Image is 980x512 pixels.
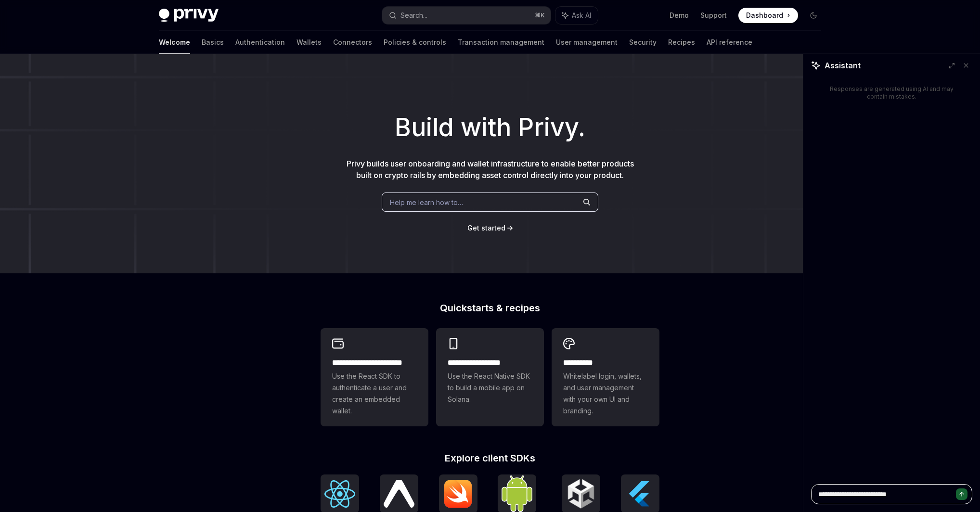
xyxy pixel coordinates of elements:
[502,475,532,512] img: Android (Kotlin)
[825,60,861,71] span: Assistant
[333,31,372,54] a: Connectors
[321,303,659,313] h2: Quickstarts & recipes
[324,480,355,508] img: React
[670,11,689,20] a: Demo
[443,479,474,508] img: iOS (Swift)
[321,453,659,463] h2: Explore client SDKs
[159,9,219,22] img: dark logo
[332,371,417,417] span: Use the React SDK to authenticate a user and create an embedded wallet.
[384,480,414,507] img: React Native
[556,31,618,54] a: User management
[563,371,648,417] span: Whitelabel login, wallets, and user management with your own UI and branding.
[347,159,634,180] span: Privy builds user onboarding and wallet infrastructure to enable better products built on crypto ...
[806,8,821,23] button: Toggle dark mode
[738,8,798,23] a: Dashboard
[297,31,322,54] a: Wallets
[458,31,544,54] a: Transaction management
[566,478,596,509] img: Unity
[384,31,446,54] a: Policies & controls
[467,224,505,232] span: Get started
[535,12,545,19] span: ⌘ K
[555,7,598,24] button: Ask AI
[15,109,965,146] h1: Build with Privy.
[235,31,285,54] a: Authentication
[448,371,532,405] span: Use the React Native SDK to build a mobile app on Solana.
[572,11,591,20] span: Ask AI
[956,488,967,500] button: Send message
[826,85,957,101] div: Responses are generated using AI and may contain mistakes.
[552,328,659,426] a: **** *****Whitelabel login, wallets, and user management with your own UI and branding.
[746,11,783,20] span: Dashboard
[700,11,727,20] a: Support
[436,328,544,426] a: **** **** **** ***Use the React Native SDK to build a mobile app on Solana.
[467,223,505,233] a: Get started
[202,31,224,54] a: Basics
[400,10,427,21] div: Search...
[668,31,695,54] a: Recipes
[629,31,657,54] a: Security
[707,31,752,54] a: API reference
[625,478,656,509] img: Flutter
[159,31,190,54] a: Welcome
[390,197,463,207] span: Help me learn how to…
[382,7,551,24] button: Search...⌘K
